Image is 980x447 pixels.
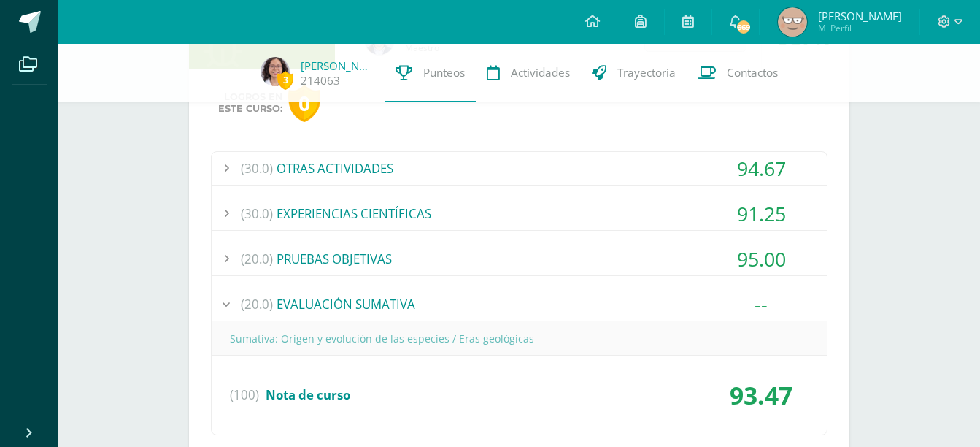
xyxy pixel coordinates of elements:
span: (30.0) [241,152,273,185]
span: (20.0) [241,288,273,321]
span: 669 [736,19,752,35]
span: Mi Perfil [818,22,902,34]
a: Contactos [687,44,789,102]
div: OTRAS ACTIVIDADES [212,152,827,185]
span: Trayectoria [617,65,676,80]
img: 47ab6e88b84ef07cb5b2f01725970499.png [261,57,290,86]
div: EVALUACIÓN SUMATIVA [212,288,827,321]
div: 94.67 [695,152,827,185]
span: [PERSON_NAME] [818,9,902,23]
div: -- [695,288,827,321]
span: Punteos [423,65,465,80]
a: [PERSON_NAME] [301,58,374,73]
a: Punteos [385,44,476,102]
div: Sumativa: Origen y evolución de las especies / Eras geológicas [212,322,827,355]
div: EXPERIENCIAS CIENTÍFICAS [212,197,827,230]
a: Actividades [476,44,581,102]
span: Nota de curso [266,386,350,403]
div: 93.47 [695,367,827,423]
span: Logros en este curso: [218,91,282,115]
div: PRUEBAS OBJETIVAS [212,242,827,275]
a: Trayectoria [581,44,687,102]
span: (30.0) [241,197,273,230]
img: c937af9e2dc6552eaaeeeeac0bdbb44b.png [778,7,807,37]
span: Contactos [727,65,778,80]
div: 95.00 [695,242,827,275]
span: (20.0) [241,242,273,275]
a: 214063 [301,73,340,88]
div: 91.25 [695,197,827,230]
span: 3 [277,71,293,89]
span: Actividades [511,65,570,80]
div: 0 [288,85,320,122]
span: (100) [230,367,259,423]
